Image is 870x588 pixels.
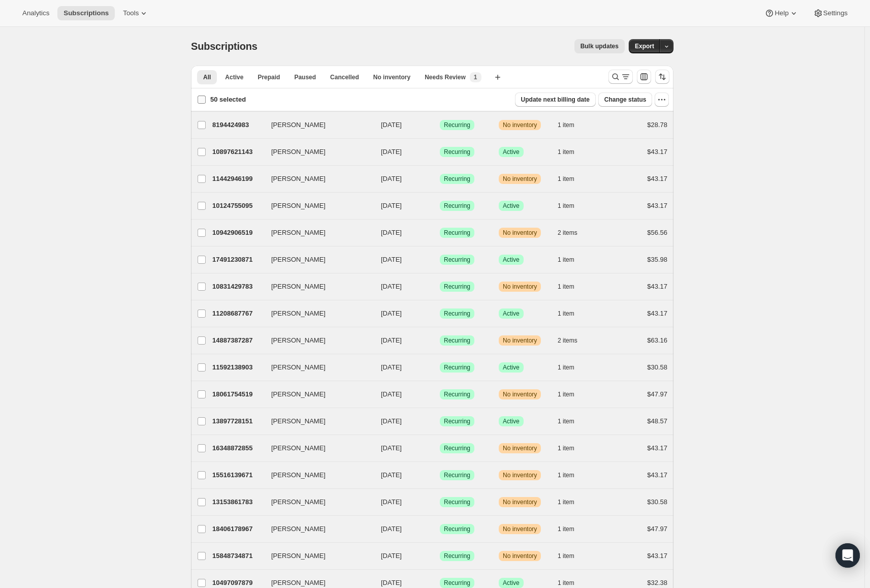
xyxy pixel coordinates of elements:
span: Settings [823,9,848,17]
span: Subscriptions [191,41,257,52]
span: [PERSON_NAME] [271,201,326,211]
span: [DATE] [381,498,402,506]
span: Needs Review [425,73,466,81]
p: 11442946199 [212,174,263,184]
div: 11208687767[PERSON_NAME][DATE]SuccessRecurringSuccessActive1 item$43.17 [212,306,667,321]
div: 10831429783[PERSON_NAME][DATE]SuccessRecurringWarningNo inventory1 item$43.17 [212,280,667,294]
span: [PERSON_NAME] [271,362,326,373]
span: 1 item [558,148,574,156]
p: 10942906519 [212,228,263,238]
button: Analytics [16,6,55,20]
span: Recurring [444,148,470,156]
span: Update next billing date [521,96,590,104]
span: Tools [123,9,139,17]
span: $48.57 [647,417,667,425]
span: 1 item [558,525,574,533]
span: [DATE] [381,471,402,479]
span: Recurring [444,283,470,291]
span: 1 item [558,444,574,452]
span: 1 item [558,579,574,587]
span: 1 item [558,121,574,129]
button: Settings [807,6,854,20]
span: No inventory [503,552,537,560]
button: 2 items [558,226,589,240]
span: Active [503,363,520,372]
div: Open Intercom Messenger [835,543,860,568]
p: 13153861783 [212,497,263,507]
span: [DATE] [381,363,402,371]
span: $43.17 [647,202,667,209]
span: [PERSON_NAME] [271,551,326,561]
span: Bulk updates [581,42,619,50]
span: Cancelled [330,73,359,81]
span: $43.17 [647,283,667,290]
span: Help [775,9,788,17]
div: 13153861783[PERSON_NAME][DATE]SuccessRecurringWarningNo inventory1 item$30.58 [212,495,667,509]
span: Recurring [444,336,470,345]
button: [PERSON_NAME] [265,278,367,295]
span: 1 item [558,498,574,506]
span: Recurring [444,175,470,183]
span: [DATE] [381,175,402,182]
span: Active [503,579,520,587]
button: [PERSON_NAME] [265,198,367,214]
button: [PERSON_NAME] [265,440,367,456]
div: 17491230871[PERSON_NAME][DATE]SuccessRecurringSuccessActive1 item$35.98 [212,253,667,267]
button: Bulk updates [574,39,625,53]
div: 10124755095[PERSON_NAME][DATE]SuccessRecurringSuccessActive1 item$43.17 [212,199,667,213]
span: Recurring [444,525,470,533]
p: 17491230871 [212,255,263,265]
button: 1 item [558,253,586,267]
span: Recurring [444,121,470,129]
span: 1 item [558,283,574,291]
button: Create new view [490,70,506,84]
span: [PERSON_NAME] [271,174,326,184]
span: $43.17 [647,175,667,182]
span: [PERSON_NAME] [271,524,326,534]
span: Recurring [444,310,470,318]
span: Change status [604,96,647,104]
button: 1 item [558,199,586,213]
span: Recurring [444,202,470,210]
button: [PERSON_NAME] [265,117,367,133]
p: 14887387287 [212,335,263,346]
span: All [203,73,211,81]
button: Help [758,6,804,20]
span: Paused [294,73,316,81]
span: Recurring [444,579,470,587]
p: 10831429783 [212,282,263,292]
span: [PERSON_NAME] [271,416,326,426]
span: $43.17 [647,471,667,479]
p: 10124755095 [212,201,263,211]
span: 1 item [558,363,574,372]
span: [PERSON_NAME] [271,282,326,292]
span: 1 [474,73,477,81]
button: 1 item [558,387,586,401]
span: [PERSON_NAME] [271,255,326,265]
div: 18061754519[PERSON_NAME][DATE]SuccessRecurringWarningNo inventory1 item$47.97 [212,387,667,401]
span: No inventory [503,525,537,533]
span: [DATE] [381,202,402,209]
span: No inventory [503,471,537,479]
span: Recurring [444,229,470,237]
p: 11208687767 [212,308,263,319]
span: 1 item [558,552,574,560]
button: 1 item [558,414,586,428]
p: 11592138903 [212,362,263,373]
span: [DATE] [381,390,402,398]
span: $47.97 [647,390,667,398]
button: Update next billing date [515,92,596,107]
span: [PERSON_NAME] [271,120,326,130]
span: [DATE] [381,525,402,533]
span: Export [635,42,654,50]
span: [PERSON_NAME] [271,470,326,480]
span: Recurring [444,552,470,560]
span: [PERSON_NAME] [271,228,326,238]
button: 1 item [558,549,586,563]
span: 1 item [558,471,574,479]
span: Recurring [444,444,470,452]
span: 1 item [558,390,574,398]
div: 8194424983[PERSON_NAME][DATE]SuccessRecurringWarningNo inventory1 item$28.78 [212,118,667,132]
p: 15516139671 [212,470,263,480]
p: 8194424983 [212,120,263,130]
